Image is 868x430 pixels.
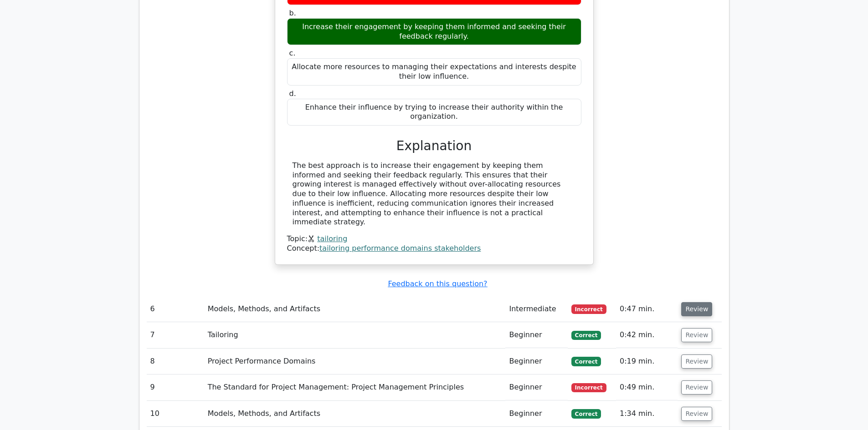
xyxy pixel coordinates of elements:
td: 0:19 min. [616,349,678,374]
td: 7 [147,322,204,348]
button: Review [681,302,712,316]
td: Beginner [505,322,567,348]
td: Intermediate [505,296,567,322]
span: Correct [571,357,601,366]
td: Beginner [505,401,567,427]
td: Models, Methods, and Artifacts [204,401,506,427]
button: Review [681,407,712,421]
td: Tailoring [204,322,506,348]
td: Project Performance Domains [204,349,506,374]
span: Incorrect [571,304,606,314]
span: Correct [571,409,601,418]
span: d. [289,89,296,98]
div: Concept: [287,244,581,253]
button: Review [681,380,712,395]
td: 0:47 min. [616,296,678,322]
a: Feedback on this question? [388,279,487,288]
td: 6 [147,296,204,322]
div: Increase their engagement by keeping them informed and seeking their feedback regularly. [287,18,581,46]
td: 9 [147,374,204,400]
td: 1:34 min. [616,401,678,427]
td: Models, Methods, and Artifacts [204,296,506,322]
td: The Standard for Project Management: Project Management Principles [204,374,506,400]
td: Beginner [505,374,567,400]
td: 10 [147,401,204,427]
div: The best approach is to increase their engagement by keeping them informed and seeking their feed... [293,161,576,228]
button: Review [681,328,712,342]
div: Enhance their influence by trying to increase their authority within the organization. [287,99,581,126]
td: 0:49 min. [616,374,678,400]
td: 0:42 min. [616,322,678,348]
span: Correct [571,331,601,340]
button: Review [681,354,712,369]
a: tailoring [317,234,347,243]
div: Allocate more resources to managing their expectations and interests despite their low influence. [287,58,581,86]
span: c. [289,49,296,57]
td: 8 [147,349,204,374]
span: Incorrect [571,383,606,392]
td: Beginner [505,349,567,374]
h3: Explanation [293,138,576,154]
a: tailoring performance domains stakeholders [319,244,481,253]
div: Topic: [287,234,581,244]
span: b. [289,9,296,17]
